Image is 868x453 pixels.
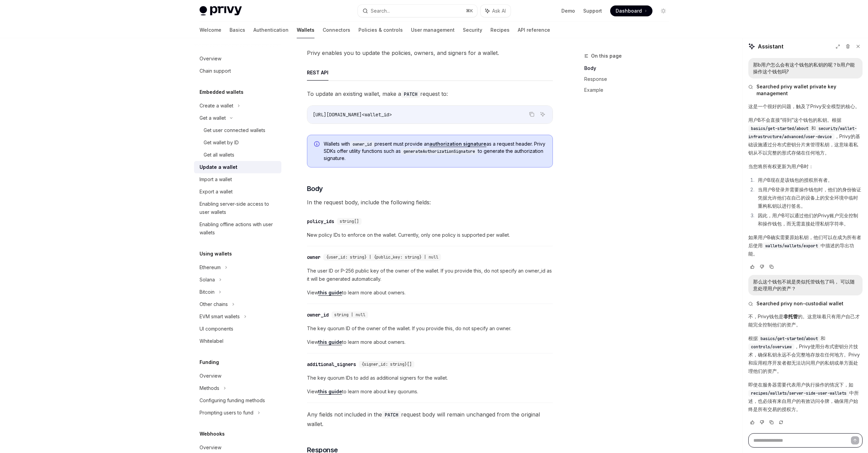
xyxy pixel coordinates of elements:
div: Get a wallet [200,114,226,122]
div: Ethereum [200,263,221,272]
a: Whitelabel [194,335,281,347]
a: this guide [318,290,342,296]
a: UI components [194,323,281,335]
span: recipes/wallets/server-side-user-wallets [751,391,847,396]
span: security/wallet-infrastructure/advanced/user-device [748,126,857,140]
a: Welcome [200,22,221,38]
span: basics/get-started/about [761,336,818,341]
div: Methods [200,384,219,392]
div: policy_ids [307,218,334,225]
button: Copy the contents from the code block [527,110,536,119]
div: Overview [200,55,221,63]
span: basics/get-started/about [751,126,808,131]
a: Recipes [490,22,510,38]
a: Dashboard [610,5,652,16]
div: owner_id [307,311,329,318]
span: View to learn more about key quorums. [307,388,553,396]
span: {user_id: string} | {public_key: string} | null [326,254,438,260]
h5: Using wallets [200,250,232,258]
p: 如果用户B确实需要原始私钥，他们可以在成为所有者后使用 中描述的导出功能。 [748,233,863,258]
strong: 非托管 [783,313,798,319]
a: this guide [318,339,342,345]
span: The user ID or P-256 public key of the owner of the wallet. If you provide this, do not specify a... [307,267,553,283]
div: Overview [200,443,221,452]
h5: Webhooks [200,430,225,438]
a: API reference [518,22,550,38]
a: Support [583,8,602,14]
code: PATCH [382,411,401,419]
div: 那么这个钱包不就是类似托管钱包了吗， 可以随意处理用户的资产？ [753,278,858,292]
span: View to learn more about owners. [307,289,553,297]
div: additional_signers [307,361,356,368]
div: Export a wallet [200,188,233,196]
button: Search...⌘K [358,5,477,17]
a: Overview [194,53,281,65]
p: 这是一个很好的问题，触及了Privy安全模型的核心。 [748,102,863,111]
a: Get all wallets [194,149,281,161]
button: Searched privy non-custodial wallet [748,300,863,307]
span: Searched privy wallet private key management [756,83,863,97]
div: Overview [200,372,221,380]
button: Send message [851,436,859,444]
a: Enabling offline actions with user wallets [194,218,281,239]
a: Basics [230,22,245,38]
span: string[] [340,219,359,224]
a: Import a wallet [194,173,281,186]
a: Export a wallet [194,186,281,198]
a: Chain support [194,65,281,77]
span: controls/overview [751,344,792,350]
p: 不，Privy钱包是 的。这意味着只有用户自己才能完全控制他们的资产。 [748,312,863,329]
div: Import a wallet [200,175,232,184]
span: Assistant [758,42,783,50]
a: Authentication [253,22,289,38]
li: 因此，用户B可以通过他们的Privy账户完全控制和操作钱包，而无需直接处理私钥字符串。 [756,211,863,228]
div: Prompting users to fund [200,409,253,417]
div: Other chains [200,300,228,308]
a: Wallets [297,22,314,38]
code: PATCH [401,90,420,98]
a: Connectors [323,22,350,38]
span: string | null [334,312,365,318]
h5: Embedded wallets [200,88,244,96]
span: Searched privy non-custodial wallet [756,300,843,307]
a: Overview [194,370,281,382]
a: this guide [318,389,342,395]
div: Enabling offline actions with user wallets [200,220,277,237]
button: Toggle dark mode [658,5,669,16]
div: Create a wallet [200,102,233,110]
span: Any fields not included in the request body will remain unchanged from the original wallet. [307,410,553,429]
span: View to learn more about owners. [307,338,553,346]
div: EVM smart wallets [200,312,240,321]
div: owner [307,254,321,261]
span: To update an existing wallet, make a request to: [307,89,553,99]
div: Get wallet by ID [204,138,239,147]
div: Configuring funding methods [200,396,265,405]
span: ⌘ K [466,8,473,14]
div: 那b用户怎么会有这个钱包的私钥的呢？b用户能操作这个钱包吗? [753,61,858,75]
p: 当您将所有权更新为用户B时： [748,162,863,171]
p: 即使在服务器需要代表用户执行操作的情况下，如 中所述，也必须有来自用户的有效访问令牌，确保用户始终是所有交易的授权方。 [748,381,863,413]
span: Ask AI [492,8,506,14]
code: generateAuthorizationSignature [401,148,478,155]
div: UI components [200,325,233,333]
a: Response [584,74,674,85]
a: User management [411,22,455,38]
button: REST API [307,64,328,81]
span: Privy enables you to update the policies, owners, and signers for a wallet. [307,48,553,58]
span: Dashboard [616,8,642,14]
span: [URL][DOMAIN_NAME]<wallet_id> [313,112,392,118]
li: 用户B现在是该钱包的授权所有者。 [756,176,863,184]
h5: Funding [200,358,219,366]
span: Wallets with present must provide an as a request header. Privy SDKs offer utility functions such... [324,141,546,162]
button: Ask AI [538,110,547,119]
a: Example [584,85,674,96]
a: Demo [561,8,575,14]
span: The key quorum IDs to add as additional signers for the wallet. [307,374,553,382]
div: Get user connected wallets [204,126,265,134]
div: Bitcoin [200,288,215,296]
span: wallets/wallets/export [765,243,818,249]
a: Configuring funding methods [194,394,281,407]
span: {signer_id: string}[] [362,362,412,367]
div: Update a wallet [200,163,237,171]
div: Get all wallets [204,151,234,159]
